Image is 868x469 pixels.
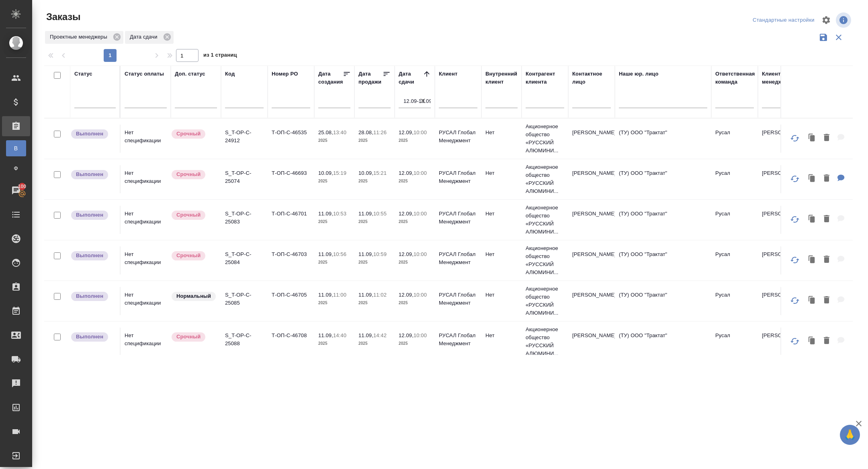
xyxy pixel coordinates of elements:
[805,211,820,227] button: Клонировать
[333,170,346,176] p: 15:19
[526,244,564,276] p: Акционерное общество «РУССКИЙ АЛЮМИНИ...
[318,251,333,257] p: 11.09,
[526,326,564,358] p: Акционерное общество «РУССКИЙ АЛЮМИНИ...
[76,252,103,260] p: Выполнен
[121,246,171,274] td: Нет спецификации
[333,332,346,338] p: 14:40
[711,165,758,193] td: Русал
[171,291,217,302] div: Статус по умолчанию для стандартных заказов
[171,210,217,221] div: Выставляется автоматически, если на указанный объем услуг необходимо больше времени в стандартном...
[358,251,373,257] p: 11.09,
[333,292,346,298] p: 11:00
[711,287,758,315] td: Русал
[358,292,373,298] p: 11.09,
[358,211,373,217] p: 11.09,
[785,129,805,148] button: Обновить
[70,291,116,302] div: Выставляет ПМ после сдачи и проведения начислений. Последний этап для ПМа
[10,144,22,152] span: В
[333,251,346,257] p: 10:56
[358,70,383,86] div: Дата продажи
[485,70,518,86] div: Внутренний клиент
[715,70,755,86] div: Ответственная команда
[268,328,314,356] td: Т-ОП-С-46708
[820,170,833,187] button: Удалить
[268,165,314,193] td: Т-ОП-С-46693
[399,251,414,257] p: 12.09,
[399,292,414,298] p: 12.09,
[6,140,26,156] a: В
[414,129,427,135] p: 10:00
[414,332,427,338] p: 10:00
[526,204,564,236] p: Акционерное общество «РУССКИЙ АЛЮМИНИ...
[76,170,103,178] p: Выполнен
[70,332,116,342] div: Выставляет ПМ после сдачи и проведения начислений. Последний этап для ПМа
[268,206,314,234] td: Т-ОП-С-46701
[758,287,805,315] td: [PERSON_NAME]
[358,129,373,135] p: 28.08,
[820,130,833,146] button: Удалить
[373,251,387,257] p: 10:59
[785,210,805,229] button: Обновить
[439,250,477,266] p: РУСАЛ Глобал Менеджмент
[318,137,350,145] p: 2025
[568,287,615,315] td: [PERSON_NAME]
[358,299,391,307] p: 2025
[399,218,431,226] p: 2025
[171,169,217,180] div: Выставляется автоматически, если на указанный объем услуг необходимо больше времени в стандартном...
[568,328,615,356] td: [PERSON_NAME]
[485,169,518,177] p: Нет
[485,129,518,137] p: Нет
[439,129,477,145] p: РУСАЛ Глобал Менеджмент
[843,426,857,443] span: 🙏
[568,246,615,274] td: [PERSON_NAME]
[836,12,853,28] span: Посмотреть информацию
[121,206,171,234] td: Нет спецификации
[758,125,805,153] td: [PERSON_NAME]
[171,332,217,342] div: Выставляется автоматически, если на указанный объем услуг необходимо больше времени в стандартном...
[70,210,116,221] div: Выставляет ПМ после сдачи и проведения начислений. Последний этап для ПМа
[130,33,160,41] p: Дата сдачи
[318,218,350,226] p: 2025
[785,332,805,351] button: Обновить
[439,70,457,78] div: Клиент
[831,30,846,45] button: Сбросить фильтры
[70,250,116,261] div: Выставляет ПМ после сдачи и проведения начислений. Последний этап для ПМа
[762,70,800,86] div: Клиентские менеджеры
[373,170,387,176] p: 15:21
[526,123,564,155] p: Акционерное общество «РУССКИЙ АЛЮМИНИ...
[568,125,615,153] td: [PERSON_NAME]
[76,130,103,138] p: Выполнен
[176,333,201,341] p: Срочный
[318,340,350,348] p: 2025
[820,292,833,309] button: Удалить
[805,333,820,349] button: Клонировать
[399,332,414,338] p: 12.09,
[399,177,431,185] p: 2025
[526,70,564,86] div: Контрагент клиента
[2,180,30,201] a: 100
[125,70,164,78] div: Статус оплаты
[121,328,171,356] td: Нет спецификации
[439,332,477,348] p: РУСАЛ Глобал Менеджмент
[318,299,350,307] p: 2025
[44,10,80,23] span: Заказы
[805,170,820,187] button: Клонировать
[711,125,758,153] td: Русал
[13,182,31,190] span: 100
[820,211,833,227] button: Удалить
[711,328,758,356] td: Русал
[439,291,477,307] p: РУСАЛ Глобал Менеджмент
[268,287,314,315] td: Т-ОП-С-46705
[840,425,860,445] button: 🙏
[785,169,805,188] button: Обновить
[619,70,659,78] div: Наше юр. лицо
[758,165,805,193] td: [PERSON_NAME]
[121,125,171,153] td: Нет спецификации
[785,250,805,270] button: Обновить
[358,218,391,226] p: 2025
[785,291,805,310] button: Обновить
[414,292,427,298] p: 10:00
[414,251,427,257] p: 10:00
[711,206,758,234] td: Русал
[268,246,314,274] td: Т-ОП-С-46703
